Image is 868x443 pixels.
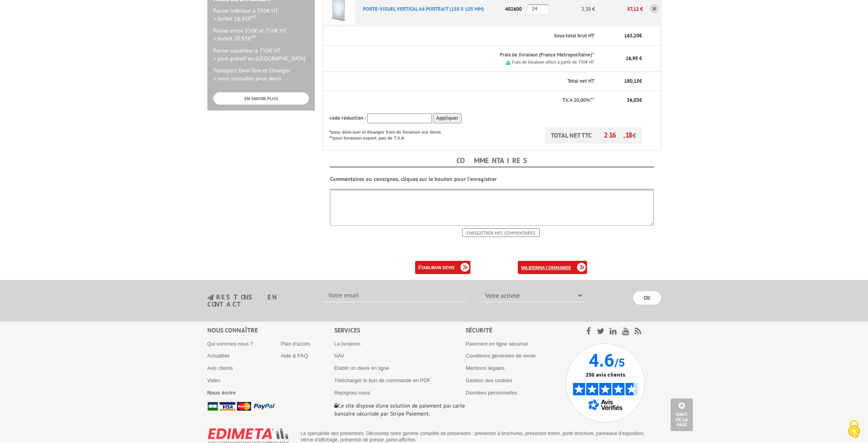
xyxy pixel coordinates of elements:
b: ma commande [538,264,571,270]
small: Frais de livraison offert à partir de 750€ HT [512,59,594,65]
span: > nous consulter pour devis [213,75,281,82]
h4: Commentaires [330,155,654,167]
input: Appliquer [433,113,462,123]
p: 57,12 € [595,2,643,16]
a: EN SAVOIR PLUS [213,92,309,105]
p: 402600 [503,2,528,16]
span: > forfait 20.95€ [213,35,256,42]
span: 216,18 [604,130,632,140]
a: SAV [334,353,344,359]
p: Panier inférieur à 350€ HT [213,7,309,23]
a: Paiement en ligne sécurisé [466,341,528,347]
a: Gestion des cookies [466,377,512,383]
sup: HT [251,34,256,39]
b: un devis [435,264,454,270]
a: Etablir un devis en ligne [334,365,389,371]
span: 36,03 [627,97,639,103]
span: 163,20 [624,32,639,39]
h3: restons en contact [207,294,312,308]
p: Total net HT [330,78,595,85]
p: T.V.A 20,00%** [330,97,595,104]
a: Conditions générales de vente [466,353,536,359]
a: Nous écrire [207,390,236,396]
span: > forfait 16.95€ [213,15,256,22]
a: Qui sommes nous ? [207,341,254,347]
p: € [601,97,642,104]
p: € [601,78,642,85]
a: Haut de la page [671,398,693,431]
img: Avis Vérifiés - 4.6 sur 5 - 250 avis clients [566,343,645,423]
th: Sous total brut HT [357,27,595,45]
button: Cookies (fenêtre modale) [840,416,868,443]
b: Commentaires ou consignes, cliquez sur le bouton pour l'enregistrer [330,175,497,183]
a: Actualités [207,353,230,359]
img: picto.png [506,60,511,65]
p: Ce site dispose d’une solution de paiement par carte bancaire sécurisée par Stripe Paiement. [334,402,466,418]
input: Votre email [324,289,467,302]
a: validerma commande [518,261,587,274]
a: Plan d'accès [281,341,310,347]
p: Panier supérieur à 750€ HT [213,47,309,62]
p: 2,38 € [550,2,595,16]
img: newsletter.jpg [207,294,214,301]
img: Cookies (fenêtre modale) [844,419,864,439]
a: PORTE-VISUEL VERTICAL A6 PORTRAIT (150 X 105 MM) [363,6,484,12]
input: Enregistrer mes commentaires [462,228,540,237]
a: Télécharger le bon de commande en PDF [334,377,431,383]
sup: HT [251,14,256,19]
a: établirun devis [415,261,470,274]
span: 180,15 [624,78,639,84]
a: Données personnelles [466,390,517,396]
p: Le spécialiste des présentoirs. Découvrez notre gamme complète de présentoirs : présentoir à broc... [301,430,655,443]
a: Rejoignez-nous [334,390,370,396]
a: La livraison [334,341,361,347]
p: Transport Dom-Tom et Etranger [213,66,309,82]
span: 16,95 € [626,55,642,62]
span: > port gratuit en [GEOGRAPHIC_DATA] [213,55,305,62]
p: TOTAL NET TTC € [545,127,642,144]
a: Aide & FAQ [281,353,308,359]
div: Nous connaître [207,326,334,335]
p: Panier entre 350€ et 750€ HT [213,27,309,43]
p: *pour dom-tom et étranger frais de livraison sur devis **pour livraison export, pas de T.V.A [330,127,449,142]
div: Services [334,326,466,335]
a: Mentions légales [466,365,505,371]
input: OK [633,291,661,305]
div: Sécurité [466,326,566,335]
p: Frais de livraison (France Metropolitaine)* [363,51,594,59]
p: € [601,32,642,40]
span: code réduction : [330,115,366,121]
a: Vidéo [207,377,220,383]
a: Avis clients [207,365,233,371]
